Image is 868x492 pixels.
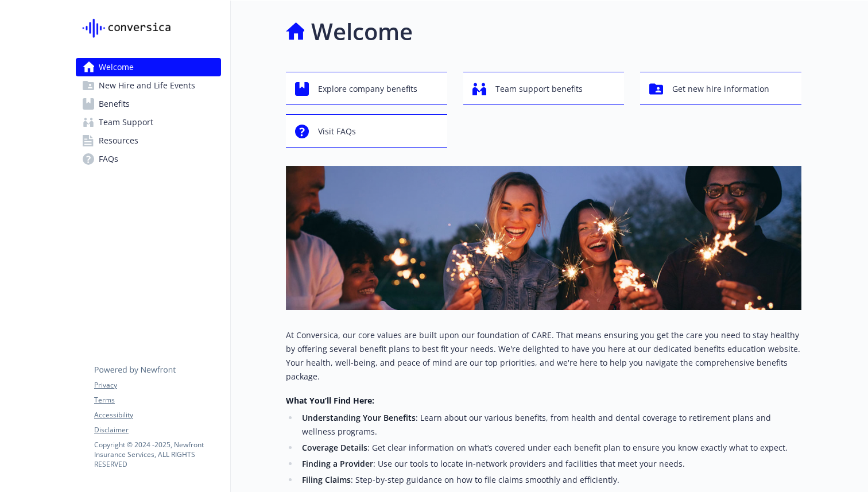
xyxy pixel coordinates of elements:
span: Resources [99,131,138,150]
strong: Finding a Provider [302,458,373,469]
button: Get new hire information [640,72,801,105]
span: New Hire and Life Events [99,76,195,95]
strong: Filing Claims [302,474,351,485]
li: : Use our tools to locate in-network providers and facilities that meet your needs. [299,457,801,471]
span: FAQs [99,150,118,168]
a: Benefits [76,95,221,113]
span: Team support benefits [495,78,583,100]
button: Explore company benefits [286,72,447,105]
a: Terms [94,395,220,405]
li: : Learn about our various benefits, from health and dental coverage to retirement plans and welln... [299,411,801,439]
p: At Conversica, our core values are built upon our foundation of CARE. That means ensuring you get... [286,328,801,383]
li: : Get clear information on what’s covered under each benefit plan to ensure you know exactly what... [299,441,801,455]
a: FAQs [76,150,221,168]
p: Copyright © 2024 - 2025 , Newfront Insurance Services, ALL RIGHTS RESERVED [94,440,220,469]
button: Team support benefits [463,72,625,105]
a: New Hire and Life Events [76,76,221,95]
span: Visit FAQs [318,121,356,142]
span: Benefits [99,95,130,113]
a: Team Support [76,113,221,131]
button: Visit FAQs [286,114,447,148]
strong: Understanding Your Benefits [302,412,416,423]
img: overview page banner [286,166,801,310]
a: Disclaimer [94,425,220,435]
strong: Coverage Details [302,442,367,453]
span: Welcome [99,58,134,76]
li: : Step-by-step guidance on how to file claims smoothly and efficiently. [299,473,801,487]
span: Explore company benefits [318,78,417,100]
a: Welcome [76,58,221,76]
a: Privacy [94,380,220,390]
h1: Welcome [311,14,413,49]
span: Get new hire information [672,78,769,100]
strong: What You’ll Find Here: [286,395,374,406]
a: Resources [76,131,221,150]
a: Accessibility [94,410,220,420]
span: Team Support [99,113,153,131]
